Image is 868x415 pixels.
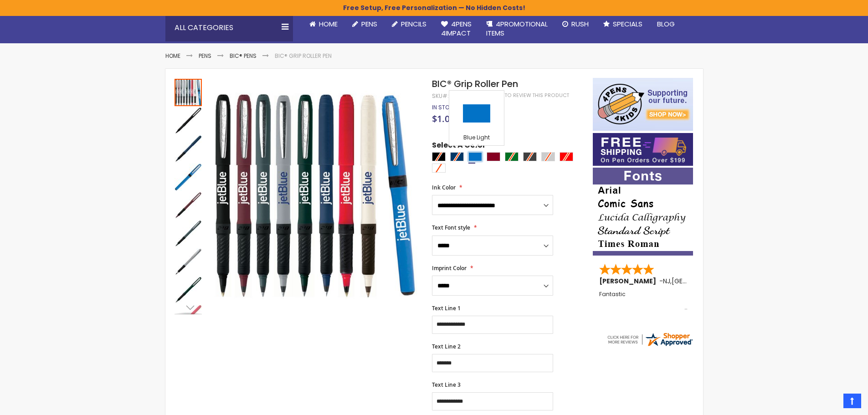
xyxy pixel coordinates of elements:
span: Rush [571,19,589,29]
span: BIC® Grip Roller Pen [432,77,518,90]
a: Be the first to review this product [473,92,569,99]
img: BIC® Grip Roller Pen [175,277,202,304]
span: Text Font style [432,224,470,231]
span: [PERSON_NAME] [599,277,659,286]
span: 4PROMOTIONAL ITEMS [486,19,548,38]
a: Home [165,52,180,60]
a: 4pens.com certificate URL [606,342,693,349]
img: BIC® Grip Roller Pen [175,220,202,247]
div: BIC® Grip Roller Pen [175,78,203,106]
div: Burgundy [487,152,500,161]
a: Blog [650,14,682,34]
span: 4Pens 4impact [441,19,472,38]
iframe: Google Customer Reviews [793,390,868,415]
img: font-personalization-examples [593,168,693,256]
span: Text Line 2 [432,343,461,350]
span: Specials [613,19,642,29]
img: BIC® Grip Roller Pen [212,91,420,299]
a: Specials [596,14,650,34]
span: Text Line 1 [432,304,461,312]
span: NJ [663,277,670,286]
div: BIC® Grip Roller Pen [175,219,203,247]
img: BIC® Grip Roller Pen [175,107,202,134]
div: Availability [432,104,457,111]
span: - , [659,277,739,286]
a: Pens [199,52,211,60]
div: All Categories [165,14,293,41]
span: Blog [657,19,675,29]
div: BIC® Grip Roller Pen [175,163,203,191]
strong: SKU [432,92,449,100]
div: Blue Light [468,152,482,161]
img: BIC® Grip Roller Pen [175,135,202,163]
span: Select A Color [432,140,486,153]
a: Rush [555,14,596,34]
span: Text Line 3 [432,381,461,389]
span: [GEOGRAPHIC_DATA] [672,277,739,286]
span: Ink Color [432,184,456,191]
div: Next [175,301,202,314]
a: Home [302,14,345,34]
img: BIC® Grip Roller Pen [175,248,202,276]
a: 4Pens4impact [434,14,479,44]
span: Pencils [401,19,426,29]
img: BIC® Grip Roller Pen [175,192,202,219]
span: Imprint Color [432,264,467,272]
a: 4PROMOTIONALITEMS [479,14,555,44]
a: BIC® Pens [230,52,257,60]
img: 4pens.com widget logo [606,331,693,348]
img: 4pens 4 kids [593,78,693,131]
a: Pencils [385,14,434,34]
div: BIC® Grip Roller Pen [175,191,203,219]
div: BIC® Grip Roller Pen [175,276,203,304]
img: BIC® Grip Roller Pen [175,164,202,191]
img: Free shipping on orders over $199 [593,133,693,166]
div: BIC® Grip Roller Pen [175,106,203,134]
span: $1.02 [432,113,455,125]
li: BIC® Grip Roller Pen [275,52,332,60]
span: Pens [361,19,377,29]
div: Fantastic [599,291,688,311]
a: Pens [345,14,385,34]
div: BIC® Grip Roller Pen [175,247,203,276]
div: BIC® Grip Roller Pen [175,134,203,163]
span: Home [319,19,338,29]
span: In stock [432,103,457,111]
div: Blue Light [452,134,502,143]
